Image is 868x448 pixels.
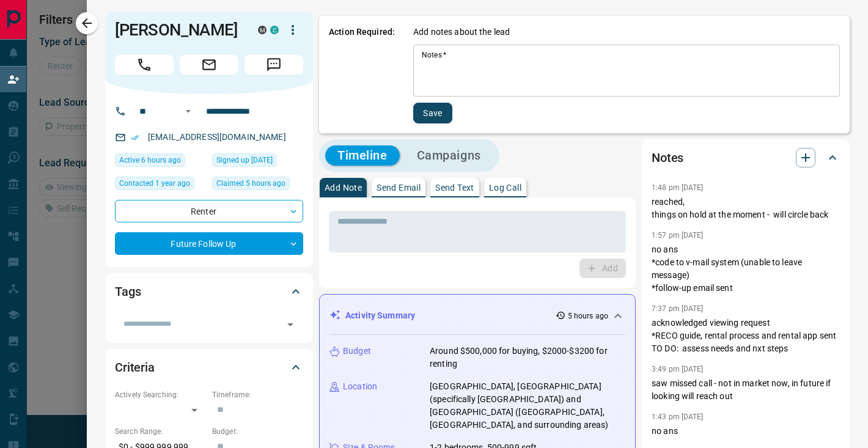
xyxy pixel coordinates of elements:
[343,345,371,358] p: Budget
[568,310,608,321] p: 5 hours ago
[325,145,400,166] button: Timeline
[115,20,240,40] h1: [PERSON_NAME]
[652,196,840,221] p: reached, things on hold at the moment - will circle back
[115,389,206,400] p: Actively Searching:
[652,304,704,313] p: 7:37 pm [DATE]
[212,177,303,194] div: Tue Aug 12 2025
[115,232,303,255] div: Future Follow Up
[652,148,683,167] h2: Notes
[119,177,190,189] span: Contacted 1 year ago
[115,358,155,377] h2: Criteria
[405,145,493,166] button: Campaigns
[652,377,840,403] p: saw missed call - not in market now, in future if looking will reach out
[131,133,139,142] svg: Email Verified
[216,177,285,189] span: Claimed 5 hours ago
[325,183,362,192] p: Add Note
[115,200,303,222] div: Renter
[652,231,704,240] p: 1:57 pm [DATE]
[430,380,625,431] p: [GEOGRAPHIC_DATA], [GEOGRAPHIC_DATA] (specifically [GEOGRAPHIC_DATA]) and [GEOGRAPHIC_DATA] ([GEO...
[115,277,303,306] div: Tags
[413,26,510,39] p: Add notes about the lead
[115,353,303,382] div: Criteria
[258,26,267,34] div: mrloft.ca
[216,154,273,166] span: Signed up [DATE]
[435,183,474,192] p: Send Text
[345,309,415,322] p: Activity Summary
[652,183,704,192] p: 1:48 pm [DATE]
[282,316,299,333] button: Open
[652,365,704,373] p: 3:49 pm [DATE]
[115,282,141,301] h2: Tags
[652,413,704,421] p: 1:43 pm [DATE]
[652,243,840,295] p: no ans *code to v-mail system (unable to leave message) *follow-up email sent
[212,153,303,171] div: Wed Jul 24 2019
[430,345,625,370] p: Around $500,000 for buying, $2000-$3200 for renting
[148,132,286,142] a: [EMAIL_ADDRESS][DOMAIN_NAME]
[115,153,206,171] div: Tue Aug 12 2025
[652,425,840,438] p: no ans
[329,26,395,123] p: Action Required:
[212,426,303,437] p: Budget:
[180,55,238,75] span: Email
[652,317,840,355] p: acknowledged viewing request *RECO guide, rental process and rental app sent TO DO: assess needs ...
[413,103,452,123] button: Save
[115,55,174,75] span: Call
[489,183,521,192] p: Log Call
[329,304,625,327] div: Activity Summary5 hours ago
[115,426,206,437] p: Search Range:
[270,26,279,34] div: condos.ca
[652,143,840,172] div: Notes
[377,183,421,192] p: Send Email
[181,104,196,119] button: Open
[212,389,303,400] p: Timeframe:
[115,177,206,194] div: Mon Feb 26 2024
[343,380,377,393] p: Location
[245,55,303,75] span: Message
[119,154,181,166] span: Active 6 hours ago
